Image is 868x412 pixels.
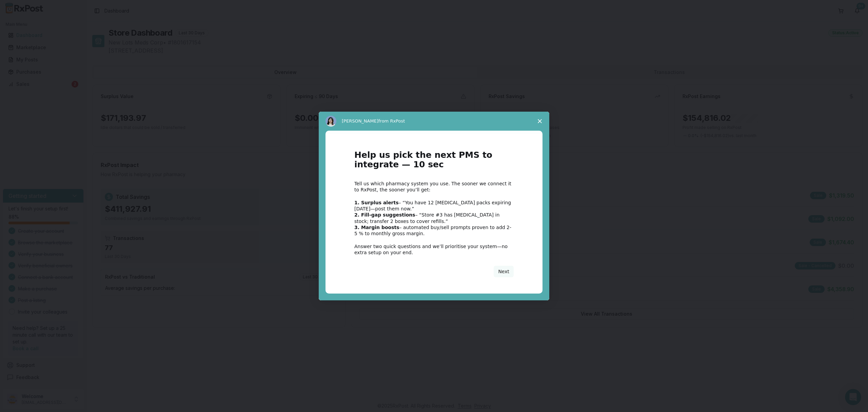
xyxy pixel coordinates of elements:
b: 2. Fill-gap suggestions [354,212,415,218]
span: Close survey [530,112,549,131]
div: – “You have 12 [MEDICAL_DATA] packs expiring [DATE]—post them now.” [354,200,514,212]
b: 3. Margin boosts [354,225,399,230]
span: [PERSON_NAME] [342,118,378,124]
b: 1. Surplus alerts [354,200,399,205]
div: – automated buy/sell prompts proven to add 2-5 % to monthly gross margin. [354,224,514,237]
img: Profile image for Alice [325,116,336,127]
div: Answer two quick questions and we’ll prioritise your system—no extra setup on your end. [354,243,514,256]
button: Next [494,266,514,277]
div: Tell us which pharmacy system you use. The sooner we connect it to RxPost, the sooner you’ll get: [354,181,514,193]
span: from RxPost [378,118,405,124]
div: – “Store #3 has [MEDICAL_DATA] in stock; transfer 2 boxes to cover refills.” [354,212,514,224]
h1: Help us pick the next PMS to integrate — 10 sec [354,150,514,174]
